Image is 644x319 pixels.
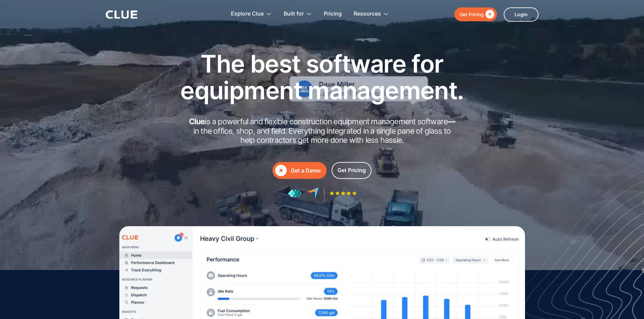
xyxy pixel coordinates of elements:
[459,10,484,19] div: Get Pricing
[307,187,319,199] img: reviews at capterra
[291,166,321,175] div: Get a Demo
[272,162,327,179] a: Get a Demo
[284,3,304,25] div: Built for
[284,3,312,25] div: Built for
[484,10,494,19] div: 
[288,189,302,198] img: reviews at getapp
[337,166,366,175] div: Get Pricing
[332,162,372,179] a: Get Pricing
[187,117,457,145] h2: is a powerful and flexible construction equipment management software in the office, shop, and fi...
[354,3,381,25] div: Resources
[330,191,357,195] img: Five-star rating icon
[448,117,455,126] strong: —
[189,117,205,126] strong: Clue
[170,50,474,104] h1: The best software for equipment management.
[231,3,272,25] div: Explore Clue
[454,7,497,21] a: Get Pricing
[324,3,342,25] a: Pricing
[231,3,264,25] div: Explore Clue
[275,165,287,176] div: 
[504,7,539,22] a: Login
[354,3,389,25] div: Resources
